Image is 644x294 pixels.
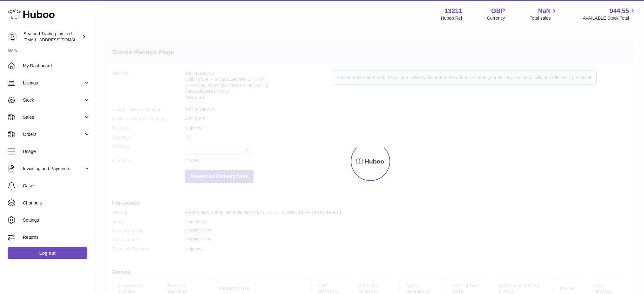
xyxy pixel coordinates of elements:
span: AVAILABLE Stock Total [583,15,636,21]
span: Stock [23,97,84,103]
span: Settings [23,217,90,223]
div: Huboo Ref [441,15,462,21]
span: Usage [23,149,90,155]
span: Total sales [530,15,558,21]
span: Channels [23,200,90,206]
span: Listings [23,80,84,86]
img: internalAdmin-13211@internal.huboo.com [8,32,17,42]
span: Cases [23,183,90,189]
a: Log out [8,247,87,259]
span: Sales [23,114,84,120]
strong: 13211 [444,7,462,15]
strong: GBP [491,7,505,15]
span: 944.55 [610,7,629,15]
div: Seafood Trading Limited [24,31,81,43]
span: [EMAIL_ADDRESS][DOMAIN_NAME] [24,37,93,42]
span: My Dashboard [23,63,90,69]
span: NaN [538,7,551,15]
span: Invoicing and Payments [23,166,84,172]
span: Returns [23,234,90,240]
span: Orders [23,131,84,137]
a: NaN Total sales [530,7,558,21]
div: Currency [487,15,505,21]
a: 944.55 AVAILABLE Stock Total [583,7,636,21]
